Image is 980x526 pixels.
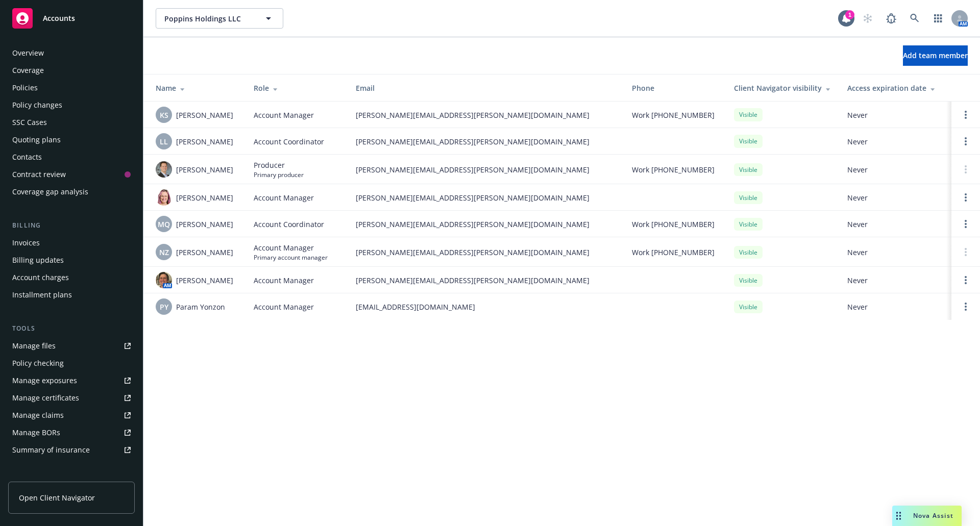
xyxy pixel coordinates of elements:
[160,302,168,312] span: PY
[12,269,69,286] div: Account charges
[158,219,170,230] span: MQ
[254,110,314,120] span: Account Manager
[903,51,968,60] span: Add team member
[960,300,972,313] a: Open options
[356,219,616,230] span: [PERSON_NAME][EMAIL_ADDRESS][PERSON_NAME][DOMAIN_NAME]
[847,275,943,286] span: Never
[8,220,135,231] div: Billing
[847,110,943,120] span: Never
[8,235,135,251] a: Invoices
[12,132,61,148] div: Quoting plans
[960,218,972,230] a: Open options
[632,83,718,93] div: Phone
[159,247,169,258] span: NZ
[8,269,135,286] a: Account charges
[12,252,64,268] div: Billing updates
[12,338,56,354] div: Manage files
[8,287,135,303] a: Installment plans
[12,355,64,371] div: Policy checking
[847,164,943,175] span: Never
[12,287,72,303] div: Installment plans
[156,83,237,93] div: Name
[254,242,328,253] span: Account Manager
[734,246,763,259] div: Visible
[960,109,972,121] a: Open options
[913,511,953,520] span: Nova Assist
[632,110,715,120] span: Work [PHONE_NUMBER]
[176,219,233,230] span: [PERSON_NAME]
[892,506,905,526] div: Drag to move
[12,184,88,200] div: Coverage gap analysis
[12,424,60,441] div: Manage BORs
[734,163,763,176] div: Visible
[12,149,42,165] div: Contacts
[19,492,95,503] span: Open Client Navigator
[254,302,314,312] span: Account Manager
[847,192,943,203] span: Never
[8,442,135,458] a: Summary of insurance
[12,390,79,406] div: Manage certificates
[847,302,943,312] span: Never
[928,8,948,29] a: Switch app
[847,247,943,258] span: Never
[960,191,972,204] a: Open options
[12,166,66,183] div: Contract review
[12,45,44,61] div: Overview
[8,184,135,200] a: Coverage gap analysis
[847,219,943,230] span: Never
[156,189,172,206] img: photo
[254,219,324,230] span: Account Coordinator
[12,114,47,131] div: SSC Cases
[164,13,253,24] span: Poppins Holdings LLC
[8,252,135,268] a: Billing updates
[176,275,233,286] span: [PERSON_NAME]
[8,338,135,354] a: Manage files
[356,192,616,203] span: [PERSON_NAME][EMAIL_ADDRESS][PERSON_NAME][DOMAIN_NAME]
[960,274,972,286] a: Open options
[176,136,233,147] span: [PERSON_NAME]
[356,247,616,258] span: [PERSON_NAME][EMAIL_ADDRESS][PERSON_NAME][DOMAIN_NAME]
[176,192,233,203] span: [PERSON_NAME]
[176,247,233,258] span: [PERSON_NAME]
[356,302,616,312] span: [EMAIL_ADDRESS][DOMAIN_NAME]
[356,164,616,175] span: [PERSON_NAME][EMAIL_ADDRESS][PERSON_NAME][DOMAIN_NAME]
[254,192,314,203] span: Account Manager
[8,114,135,131] a: SSC Cases
[904,8,925,29] a: Search
[160,136,168,147] span: LL
[160,110,168,120] span: KS
[254,275,314,286] span: Account Manager
[8,149,135,165] a: Contacts
[8,4,135,33] a: Accounts
[8,407,135,423] a: Manage claims
[8,45,135,61] a: Overview
[8,355,135,371] a: Policy checking
[8,97,135,113] a: Policy changes
[156,8,283,29] button: Poppins Holdings LLC
[734,83,831,93] div: Client Navigator visibility
[12,235,40,251] div: Invoices
[857,8,878,29] a: Start snowing
[632,164,715,175] span: Work [PHONE_NUMBER]
[156,161,172,178] img: photo
[734,274,763,287] div: Visible
[43,14,75,22] span: Accounts
[8,166,135,183] a: Contract review
[12,62,44,79] div: Coverage
[845,10,854,19] div: 1
[356,275,616,286] span: [PERSON_NAME][EMAIL_ADDRESS][PERSON_NAME][DOMAIN_NAME]
[8,424,135,441] a: Manage BORs
[8,390,135,406] a: Manage certificates
[176,164,233,175] span: [PERSON_NAME]
[254,136,324,147] span: Account Coordinator
[254,83,339,93] div: Role
[356,83,616,93] div: Email
[254,170,304,179] span: Primary producer
[847,83,943,93] div: Access expiration date
[8,62,135,79] a: Coverage
[632,219,715,230] span: Work [PHONE_NUMBER]
[254,160,304,170] span: Producer
[8,372,135,389] span: Manage exposures
[734,108,763,121] div: Visible
[8,132,135,148] a: Quoting plans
